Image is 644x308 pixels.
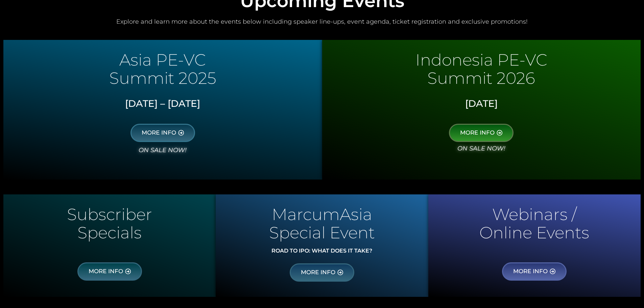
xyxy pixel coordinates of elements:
h2: Explore and learn more about the events below including speaker line-ups, event agenda, ticket re... [3,18,641,26]
span: MORE INFO [89,268,123,275]
p: Specials [7,226,212,239]
p: MarcumAsia [219,208,425,221]
span: MORE INFO [513,268,548,275]
a: MORE INFO [449,124,514,142]
h3: [DATE] – [DATE] [8,98,317,110]
span: MORE INFO [142,130,176,136]
a: MORE INFO [502,262,567,281]
p: Indonesia PE-VC [326,53,638,66]
h3: [DATE] [327,98,636,110]
a: MORE INFO [290,263,354,282]
p: Asia PE-VC [7,53,319,66]
p: Subscriber [7,208,212,221]
p: Online Events [432,226,637,239]
i: on sale now! [139,146,187,154]
a: MORE INFO [130,124,195,142]
a: MORE INFO [77,262,142,281]
i: on sale now! [457,145,505,152]
p: ROAD TO IPO: WHAT DOES IT TAKE? [219,248,425,254]
span: MORE INFO [301,269,335,276]
span: MORE INFO [460,130,495,136]
p: Webinars / [432,208,637,221]
p: Summit 2025 [7,72,319,85]
p: Special Event [219,226,425,239]
p: Summit 2026 [326,72,638,85]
